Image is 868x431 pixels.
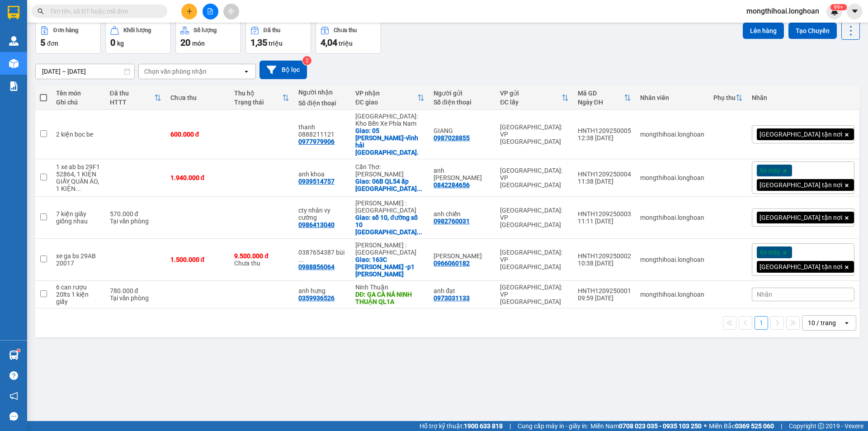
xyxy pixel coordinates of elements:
div: 09:59 [DATE] [578,294,631,302]
div: Người nhận [298,89,346,96]
div: Nhân viên [640,94,704,101]
div: 6 can rượu 20lts 1 kiện giấy [56,284,100,305]
span: ... [417,185,422,192]
th: Toggle SortBy [573,86,636,110]
div: Ngày ĐH [578,99,624,106]
span: món [192,40,205,47]
th: Toggle SortBy [709,86,747,110]
div: Chưa thu [234,252,289,267]
span: Hỗ trợ kỹ thuật: [420,421,503,431]
div: Đơn hàng [53,27,78,33]
div: HNTH1209250003 [578,210,631,218]
span: file-add [207,8,213,14]
div: Trạng thái [234,99,282,106]
button: Đơn hàng5đơn [35,21,101,54]
img: warehouse-icon [9,350,19,360]
div: 600.000 đ [170,131,226,138]
div: Người gửi [434,90,491,97]
svg: open [843,319,850,327]
div: Giao: 163C bùi thị xuân -p1 bảo lộc lâm đồng [355,256,425,278]
div: 0987028855 [434,134,470,142]
strong: 0369 525 060 [735,422,774,430]
button: Chưa thu4,04 triệu [316,21,381,54]
button: plus [181,4,197,19]
button: 1 [755,316,768,330]
div: HNTH1209250002 [578,252,631,260]
div: Tên món [56,90,100,97]
div: HNTH1209250004 [578,171,631,178]
div: 0982760031 [434,218,470,225]
th: Toggle SortBy [495,86,573,110]
span: ⚪️ [704,424,707,428]
div: thanh 0888211121 [298,123,346,138]
div: 0966060182 [434,260,470,267]
div: 570.000 đ [110,210,161,218]
button: Đã thu1,35 triệu [245,21,311,54]
button: file-add [203,4,218,19]
button: Tạo Chuyến [788,23,837,39]
span: 0 [110,37,115,48]
div: 11:38 [DATE] [578,178,631,185]
span: [GEOGRAPHIC_DATA] tận nơi [759,213,842,222]
span: 5 [40,37,45,48]
th: Toggle SortBy [105,86,166,110]
strong: 0708 023 035 - 0935 103 250 [619,422,702,430]
div: anh đạt [434,287,491,294]
div: 10:38 [DATE] [578,260,631,267]
input: Select a date range. [36,64,134,79]
img: warehouse-icon [9,59,19,68]
div: [GEOGRAPHIC_DATA]: VP [GEOGRAPHIC_DATA] [500,167,568,189]
div: 1.500.000 đ [170,256,226,263]
div: Số điện thoại [434,99,491,106]
div: 1.940.000 đ [170,174,226,181]
span: 1,35 [250,37,267,48]
div: Thu hộ [234,90,282,97]
button: caret-down [847,4,863,19]
span: [GEOGRAPHIC_DATA] tận nơi [759,263,842,271]
img: solution-icon [9,81,19,91]
span: kg [117,40,124,47]
span: 4,04 [321,37,337,48]
div: Đã thu [264,27,280,33]
div: Ninh Thuận [355,284,425,291]
img: warehouse-icon [9,36,19,46]
div: [GEOGRAPHIC_DATA]: VP [GEOGRAPHIC_DATA] [500,207,568,228]
div: VP nhận [355,90,417,97]
div: 7 kiện giấy giống nhau [56,210,100,225]
button: Khối lượng0kg [105,21,171,54]
div: Khối lượng [123,27,151,33]
div: Ghi chú [56,99,100,106]
span: Miền Nam [590,421,702,431]
span: ... [75,185,81,192]
div: HNTH1209250001 [578,287,631,294]
div: Giao: số 10, đường số 10 KDC trung sơn ấp 4B xã bình hưng huyện bình chánh hcm [355,214,425,236]
span: search [38,8,44,14]
div: Giao: 06B QL54 ấp giồngg thanh bạch xã trà ôn tỉnh vĩnh long [355,178,425,192]
div: ANH PHƯƠNG [434,252,491,260]
button: Số lượng20món [175,21,241,54]
span: question-circle [9,371,18,380]
div: GIANG [434,127,491,134]
div: 0988856064 [298,263,335,270]
span: Cung cấp máy in - giấy in: [518,421,588,431]
div: anh khoa [298,171,346,178]
div: Chưa thu [170,94,226,101]
div: 2 kiện bọc be [56,131,100,138]
sup: 285 [830,4,847,10]
div: [GEOGRAPHIC_DATA]: VP [GEOGRAPHIC_DATA] [500,249,568,270]
div: DĐ: GA CÀ NÁ NINH THUẬN QL1A [355,291,425,305]
span: Xe máy [759,248,780,256]
span: Nhãn [757,291,772,298]
div: 12:38 [DATE] [578,134,631,142]
div: Tại văn phòng [110,218,161,225]
div: Số lượng [193,27,217,33]
button: Lên hàng [743,23,784,39]
div: 0387654387 bùi phương [298,249,346,263]
sup: 1 [17,349,20,352]
div: mongthihoai.longhoan [640,131,704,138]
div: cty nhân vy cường [298,207,346,221]
div: [GEOGRAPHIC_DATA]: VP [GEOGRAPHIC_DATA] [500,123,568,145]
div: 10 / trang [808,318,836,327]
span: [GEOGRAPHIC_DATA] tận nơi [759,130,842,138]
span: triệu [269,40,283,47]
